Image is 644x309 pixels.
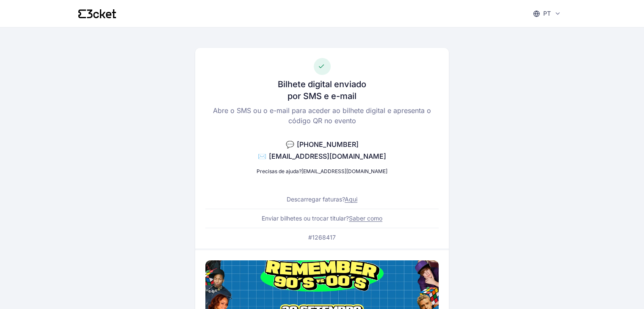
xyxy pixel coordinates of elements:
[286,140,294,149] span: 💬
[543,9,551,18] p: pt
[262,214,382,223] p: Enviar bilhetes ou trocar titular?
[345,196,357,203] a: Aqui
[301,168,387,174] a: [EMAIL_ADDRESS][DOMAIN_NAME]
[287,195,357,204] p: Descarregar faturas?
[269,152,386,160] span: [EMAIL_ADDRESS][DOMAIN_NAME]
[258,152,266,160] span: ✉️
[257,168,301,174] span: Precisas de ajuda?
[287,90,357,102] h3: por SMS e e-mail
[205,105,439,126] p: Abre o SMS ou o e-mail para aceder ao bilhete digital e apresenta o código QR no evento
[297,140,359,149] span: [PHONE_NUMBER]
[349,215,382,222] a: Saber como
[308,233,336,242] p: #1268417
[278,78,366,90] h3: Bilhete digital enviado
